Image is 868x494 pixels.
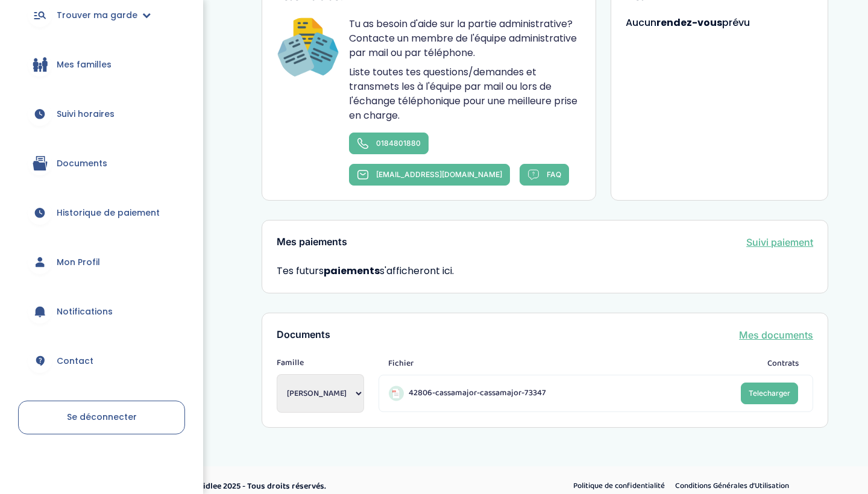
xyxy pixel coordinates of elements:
a: FAQ [520,164,569,186]
span: Tes futurs s'afficheront ici. [277,264,454,278]
span: Contact [57,355,93,367]
span: Mon Profil [57,256,100,269]
a: Suivi horaires [18,92,185,136]
span: [EMAIL_ADDRESS][DOMAIN_NAME] [376,170,502,179]
a: Telecharger [741,383,798,404]
span: Mes familles [57,58,112,71]
span: Contrats [767,357,799,370]
a: Mon Profil [18,240,185,284]
span: Se déconnecter [67,411,137,423]
strong: paiements [324,264,380,278]
span: Aucun prévu [626,16,750,30]
span: Trouver ma garde [57,9,137,22]
p: © Kidlee 2025 - Tous droits réservés. [190,480,485,493]
a: Suivi paiement [746,235,813,249]
span: 42806-cassamajor-cassamajor-73347 [409,387,546,399]
a: Documents [18,142,185,185]
a: Conditions Générales d’Utilisation [671,478,793,494]
span: Documents [57,157,107,170]
span: 0184801880 [376,139,421,148]
h3: Documents [277,330,330,340]
span: Fichier [388,357,414,370]
a: Se déconnecter [18,401,185,434]
a: Historique de paiement [18,191,185,234]
a: Mes familles [18,43,185,86]
span: Historique de paiement [57,207,160,219]
p: Liste toutes tes questions/demandes et transmets les à l'équipe par mail ou lors de l'échange tél... [349,65,580,123]
a: [EMAIL_ADDRESS][DOMAIN_NAME] [349,164,510,186]
a: Politique de confidentialité [569,478,669,494]
img: Happiness Officer [277,17,339,80]
h3: Mes paiements [277,237,347,248]
span: Famille [277,357,364,369]
span: Telecharger [749,389,790,398]
strong: rendez-vous [656,16,722,30]
a: Contact [18,339,185,383]
p: Tu as besoin d'aide sur la partie administrative? Contacte un membre de l'équipe administrative p... [349,17,580,60]
a: 0184801880 [349,133,429,154]
span: Notifications [57,305,113,318]
span: Suivi horaires [57,108,115,120]
a: Notifications [18,290,185,333]
a: Mes documents [739,328,813,342]
span: FAQ [547,170,561,179]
